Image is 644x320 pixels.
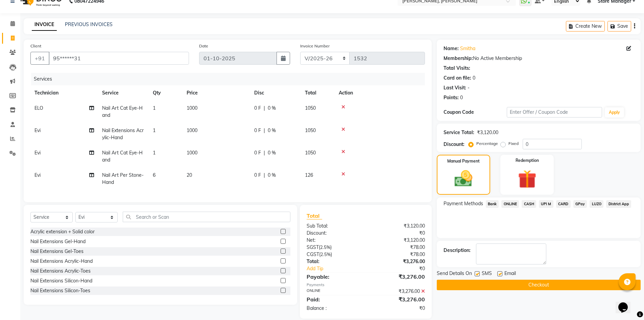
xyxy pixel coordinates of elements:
[302,288,366,295] div: ONLINE
[268,127,276,134] span: 0 %
[187,172,192,178] span: 20
[366,295,430,303] div: ₹3,276.00
[34,105,43,111] span: ELO
[512,168,542,191] img: _gift.svg
[268,172,276,179] span: 0 %
[605,107,624,118] button: Apply
[305,105,316,111] span: 1050
[539,200,553,208] span: UPI M
[473,74,475,82] div: 0
[320,244,330,250] span: 2.5%
[444,109,507,116] div: Coupon Code
[437,280,641,290] button: Checkout
[444,200,483,207] span: Payment Methods
[254,105,261,112] span: 0 F
[302,251,366,258] div: ( )
[307,282,425,288] div: Payments
[307,251,319,257] span: CGST
[30,258,93,265] div: Nail Extensions Acrylic-Hand
[366,251,430,258] div: ₹78.00
[34,172,41,178] span: Evi
[153,150,156,156] span: 1
[444,65,470,72] div: Total Visits:
[573,200,587,208] span: GPay
[335,85,425,101] th: Action
[616,293,637,313] iframe: chat widget
[302,230,366,237] div: Discount:
[268,149,276,156] span: 0 %
[65,21,113,27] a: PREVIOUS INVOICES
[302,222,366,230] div: Sub Total:
[366,305,430,312] div: ₹0
[34,150,41,156] span: Evi
[366,244,430,251] div: ₹78.00
[522,200,536,208] span: CASH
[482,270,492,278] span: SMS
[444,247,471,254] div: Description:
[476,141,498,147] label: Percentage
[187,150,197,156] span: 1000
[366,237,430,244] div: ₹3,120.00
[102,127,144,141] span: Nail Extensions Acrylic-Hand
[444,84,466,91] div: Last Visit:
[187,105,197,111] span: 1000
[444,55,473,62] div: Membership:
[254,127,261,134] span: 0 F
[102,150,143,163] span: Nail Art Cat Eye-Hand
[501,200,519,208] span: ONLINE
[183,85,250,101] th: Price
[102,172,144,185] span: Nail Art Per Stone-Hand
[460,94,463,101] div: 0
[268,105,276,112] span: 0 %
[504,270,516,278] span: Email
[302,244,366,251] div: ( )
[305,150,316,156] span: 1050
[305,127,316,133] span: 1050
[507,107,602,118] input: Enter Offer / Coupon Code
[123,212,290,222] input: Search or Scan
[264,105,265,112] span: |
[366,288,430,295] div: ₹3,276.00
[149,85,183,101] th: Qty
[30,228,95,235] div: Acrylic extension + Solid color
[486,200,499,208] span: Bank
[254,149,261,156] span: 0 F
[153,127,156,133] span: 1
[199,43,208,49] label: Date
[302,273,366,281] div: Payable:
[30,268,91,275] div: Nail Extensions Acrylic-Toes
[366,258,430,265] div: ₹3,276.00
[31,73,430,85] div: Services
[444,141,464,148] div: Discount:
[444,94,459,101] div: Points:
[49,52,189,65] input: Search by Name/Mobile/Email/Code
[30,238,86,245] div: Nail Extensions Gel-Hand
[305,172,313,178] span: 126
[460,45,475,52] a: Smitha
[377,265,430,272] div: ₹0
[444,129,474,136] div: Service Total:
[301,85,335,101] th: Total
[264,172,265,179] span: |
[307,212,322,219] span: Total
[302,305,366,312] div: Balance :
[264,149,265,156] span: |
[302,265,376,272] a: Add Tip
[366,230,430,237] div: ₹0
[468,84,470,91] div: -
[566,21,605,31] button: Create New
[98,85,149,101] th: Service
[366,273,430,281] div: ₹3,276.00
[449,168,478,189] img: _cash.svg
[444,74,471,82] div: Card on file:
[30,52,49,65] button: +91
[320,252,331,257] span: 2.5%
[477,129,498,136] div: ₹3,120.00
[102,105,143,118] span: Nail Art Cat Eye-Hand
[606,200,631,208] span: District App
[264,127,265,134] span: |
[447,158,480,164] label: Manual Payment
[250,85,301,101] th: Disc
[300,43,330,49] label: Invoice Number
[302,258,366,265] div: Total:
